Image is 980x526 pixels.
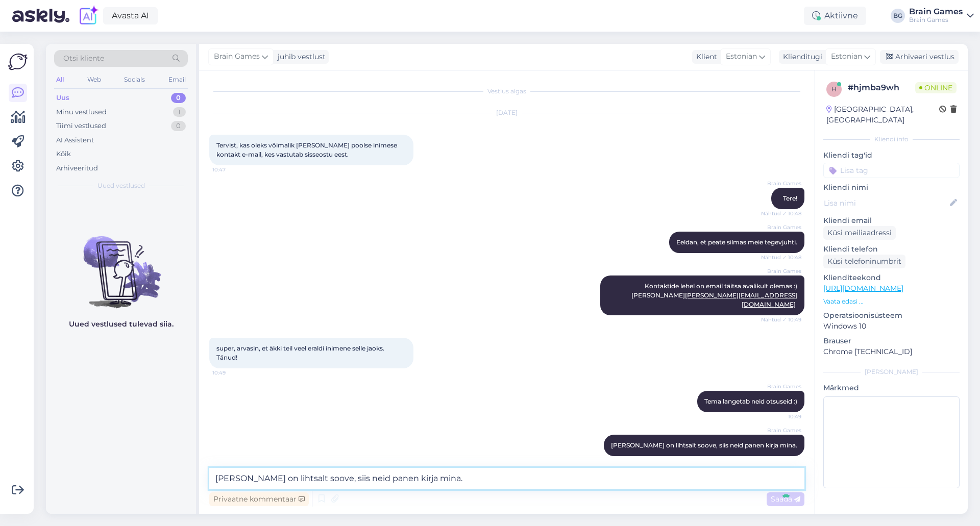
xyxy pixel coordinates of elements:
[823,244,960,255] p: Kliendi telefon
[209,108,804,117] div: [DATE]
[216,141,399,158] span: Tervist, kas oleks võimalik [PERSON_NAME] poolse inimese kontakt e-mail, kes vastutab sisseostu e...
[831,51,862,62] span: Estonian
[173,107,186,117] div: 1
[56,121,106,131] div: Tiimi vestlused
[848,82,915,94] div: # hjmba9wh
[78,5,99,27] img: explore-ai
[761,210,801,217] span: Nähtud ✓ 10:48
[611,441,797,449] span: [PERSON_NAME] on lihtsalt soove, siis neid panen kirja mina.
[823,284,903,293] a: [URL][DOMAIN_NAME]
[909,8,974,24] a: Brain GamesBrain Games
[676,238,797,246] span: Eeldan, et peate silmas meie tegevjuhti.
[85,73,103,86] div: Web
[56,93,69,103] div: Uus
[826,104,939,126] div: [GEOGRAPHIC_DATA], [GEOGRAPHIC_DATA]
[909,8,963,16] div: Brain Games
[823,336,960,346] p: Brauser
[166,73,188,86] div: Email
[823,310,960,321] p: Operatsioonisüsteem
[214,51,260,62] span: Brain Games
[779,52,822,62] div: Klienditugi
[763,413,801,420] span: 10:49
[54,73,66,86] div: All
[823,383,960,393] p: Märkmed
[69,319,174,330] p: Uued vestlused tulevad siia.
[63,53,104,64] span: Otsi kliente
[823,346,960,357] p: Chrome [TECHNICAL_ID]
[823,150,960,161] p: Kliendi tag'id
[56,149,71,159] div: Kõik
[823,135,960,144] div: Kliendi info
[763,457,801,464] span: 10:50
[103,7,158,24] a: Avasta AI
[831,85,837,93] span: h
[761,254,801,261] span: Nähtud ✓ 10:48
[56,107,107,117] div: Minu vestlused
[823,367,960,377] div: [PERSON_NAME]
[783,194,797,202] span: Tere!
[212,166,251,173] span: 10:47
[823,182,960,193] p: Kliendi nimi
[122,73,147,86] div: Socials
[880,50,959,64] div: Arhiveeri vestlus
[216,344,386,361] span: super, arvasin, et äkki teil veel eraldi inimene selle jaoks. Tänud!
[763,383,801,390] span: Brain Games
[761,316,801,323] span: Nähtud ✓ 10:49
[97,181,145,190] span: Uued vestlused
[692,52,717,62] div: Klient
[212,369,251,377] span: 10:49
[763,180,801,187] span: Brain Games
[824,197,948,209] input: Lisa nimi
[823,215,960,226] p: Kliendi email
[823,272,960,283] p: Klienditeekond
[909,16,963,24] div: Brain Games
[171,93,186,103] div: 0
[915,82,957,93] span: Online
[891,9,905,23] div: BG
[804,7,866,25] div: Aktiivne
[823,226,896,240] div: Küsi meiliaadressi
[704,397,797,405] span: Tema langetab neid otsuseid :)
[763,267,801,275] span: Brain Games
[56,135,94,145] div: AI Assistent
[46,218,196,310] img: No chats
[685,291,797,308] a: [PERSON_NAME][EMAIL_ADDRESS][DOMAIN_NAME]
[823,297,960,306] p: Vaata edasi ...
[274,52,326,62] div: juhib vestlust
[209,87,804,96] div: Vestlus algas
[631,282,799,308] span: Kontaktide lehel on email täitsa avalikult olemas :) [PERSON_NAME]
[823,255,905,268] div: Küsi telefoninumbrit
[171,121,186,131] div: 0
[823,321,960,332] p: Windows 10
[8,52,28,71] img: Askly Logo
[763,223,801,231] span: Brain Games
[56,163,98,173] div: Arhiveeritud
[823,163,960,178] input: Lisa tag
[726,51,757,62] span: Estonian
[763,427,801,434] span: Brain Games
